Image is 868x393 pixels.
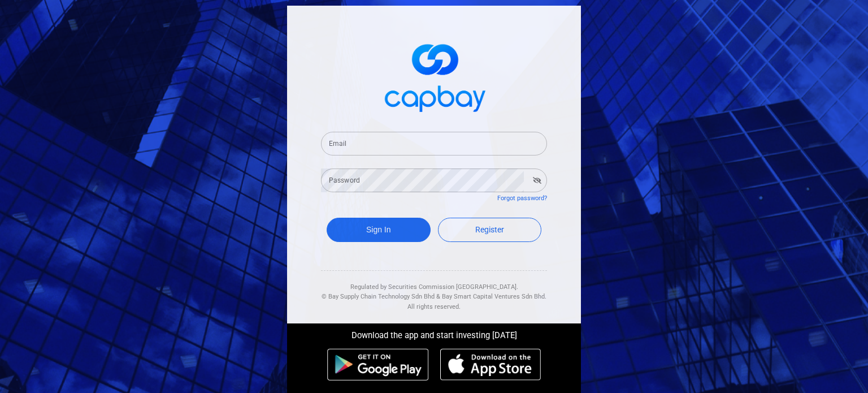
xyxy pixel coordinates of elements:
a: Forgot password? [497,195,547,202]
img: ios [440,348,541,381]
div: Download the app and start investing [DATE] [279,323,589,343]
span: Bay Smart Capital Ventures Sdn Bhd. [442,293,546,300]
span: Register [475,225,504,234]
img: android [327,348,429,381]
span: © Bay Supply Chain Technology Sdn Bhd [322,293,435,300]
img: logo [377,34,491,118]
div: Regulated by Securities Commission [GEOGRAPHIC_DATA]. & All rights reserved. [321,271,547,312]
a: Register [438,218,542,242]
button: Sign In [327,218,431,242]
